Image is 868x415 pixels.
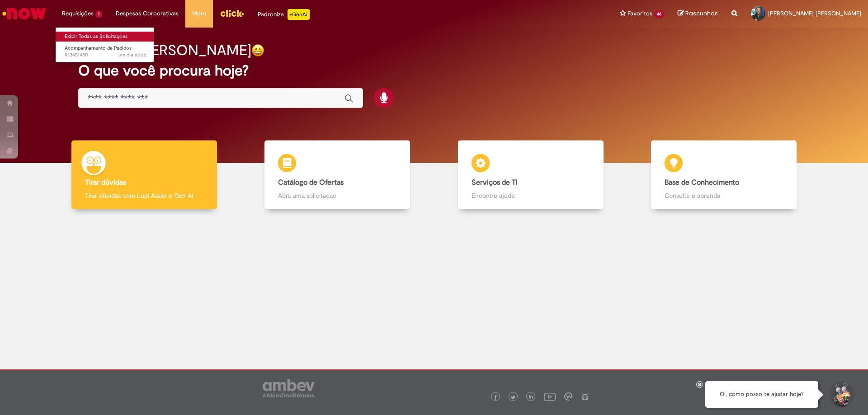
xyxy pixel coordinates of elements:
[95,10,102,18] span: 1
[654,10,664,18] span: 46
[258,9,310,20] div: Padroniza
[220,6,244,20] img: click_logo_yellow_360x200.png
[278,178,344,187] b: Catálogo de Ofertas
[118,51,146,58] span: um dia atrás
[55,27,154,63] ul: Requisições
[251,44,264,57] img: happy-face.png
[1,5,47,23] img: ServiceNow
[116,9,179,18] span: Despesas Corporativas
[564,392,572,401] img: logo_footer_workplace.png
[85,191,203,200] p: Tirar dúvidas com Lupi Assist e Gen Ai
[288,9,310,20] p: +GenAi
[78,63,790,79] h2: O que você procura hoje?
[511,395,515,400] img: logo_footer_twitter.png
[768,9,861,17] span: [PERSON_NAME] [PERSON_NAME]
[544,391,556,402] img: logo_footer_youtube.png
[627,9,652,18] span: Favoritos
[47,140,241,210] a: Tirar dúvidas Tirar dúvidas com Lupi Assist e Gen Ai
[678,9,718,18] a: Rascunhos
[627,140,821,210] a: Base de Conhecimento Consulte e aprenda
[56,32,155,42] a: Exibir Todas as Solicitações
[78,42,251,58] h2: Bom dia, [PERSON_NAME]
[827,381,854,408] button: Iniciar Conversa de Suporte
[581,392,589,401] img: logo_footer_naosei.png
[278,191,396,200] p: Abra uma solicitação
[62,9,94,18] span: Requisições
[493,395,498,400] img: logo_footer_facebook.png
[705,381,818,408] div: Oi, como posso te ajudar hoje?
[263,379,315,397] img: logo_footer_ambev_rotulo_gray.png
[241,140,434,210] a: Catálogo de Ofertas Abra uma solicitação
[665,191,783,200] p: Consulte e aprenda
[472,178,518,187] b: Serviços de TI
[56,43,155,60] a: Aberto R13451480 : Acompanhamento de Pedidos
[118,51,146,58] time: 27/08/2025 10:29:51
[665,178,739,187] b: Base de Conhecimento
[85,178,126,187] b: Tirar dúvidas
[192,9,206,18] span: More
[65,51,146,59] span: R13451480
[685,9,718,18] span: Rascunhos
[65,45,132,51] span: Acompanhamento de Pedidos
[434,140,627,210] a: Serviços de TI Encontre ajuda
[529,395,533,400] img: logo_footer_linkedin.png
[472,191,590,200] p: Encontre ajuda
